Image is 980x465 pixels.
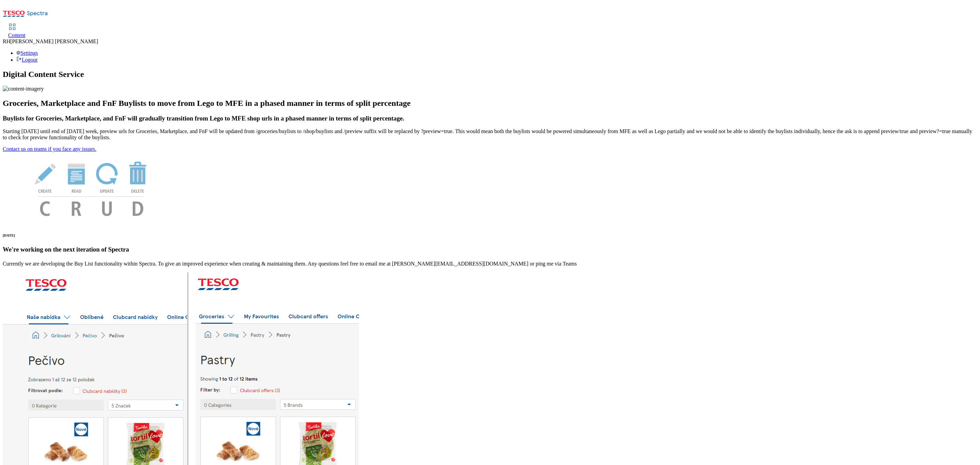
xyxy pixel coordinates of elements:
[3,70,977,79] h1: Digital Content Service
[3,152,180,223] img: News Image
[8,24,26,38] a: Content
[3,233,977,237] h6: [DATE]
[3,146,96,152] a: Contact us on teams if you face any issues.
[3,128,977,141] p: Starting [DATE] until end of [DATE] week, preview urls for Groceries, Marketplace, and FnF will b...
[3,86,44,92] img: content-imagery
[16,57,37,63] a: Logout
[8,32,26,38] span: Content
[3,99,977,108] h2: Groceries, Marketplace and FnF Buylists to move from Lego to MFE in a phased manner in terms of s...
[3,38,10,44] span: RH
[3,115,977,122] h3: Buylists for Groceries, Marketplace, and FnF will gradually transition from Lego to MFE shop urls...
[3,246,977,253] h3: We're working on the next iteration of Spectra
[10,38,98,44] span: [PERSON_NAME] [PERSON_NAME]
[3,261,977,267] p: Currently we are developing the Buy List functionality within Spectra. To give an improved experi...
[16,50,38,56] a: Settings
